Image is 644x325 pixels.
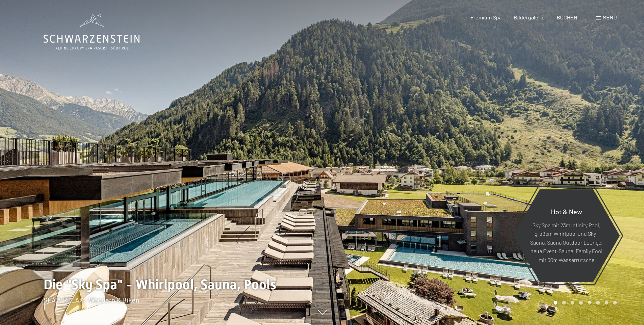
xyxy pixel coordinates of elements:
a: Hot & New Sky Spa mit 23m Infinity Pool, großem Whirlpool und Sky-Sauna, Sauna Outdoor Lounge, ne... [512,189,620,282]
a: BUCHEN [557,14,577,20]
div: Carousel Page 5 [588,301,591,305]
a: Premium Spa [470,14,502,20]
div: Carousel Page 8 [613,301,617,305]
div: Carousel Page 4 [579,301,583,305]
div: Carousel Page 6 [596,301,600,305]
a: Bildergalerie [514,14,545,20]
div: Carousel Page 1 (Current Slide) [554,301,557,305]
div: Carousel Page 3 [571,301,574,305]
span: Menü [603,14,617,20]
div: Carousel Page 2 [562,301,566,305]
div: Carousel Pagination [551,301,617,305]
p: Sky Spa mit 23m Infinity Pool, großem Whirlpool und Sky-Sauna, Sauna Outdoor Lounge, neue Event-S... [529,220,603,264]
span: Hot & New [551,207,582,215]
div: Carousel Page 7 [605,301,608,305]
